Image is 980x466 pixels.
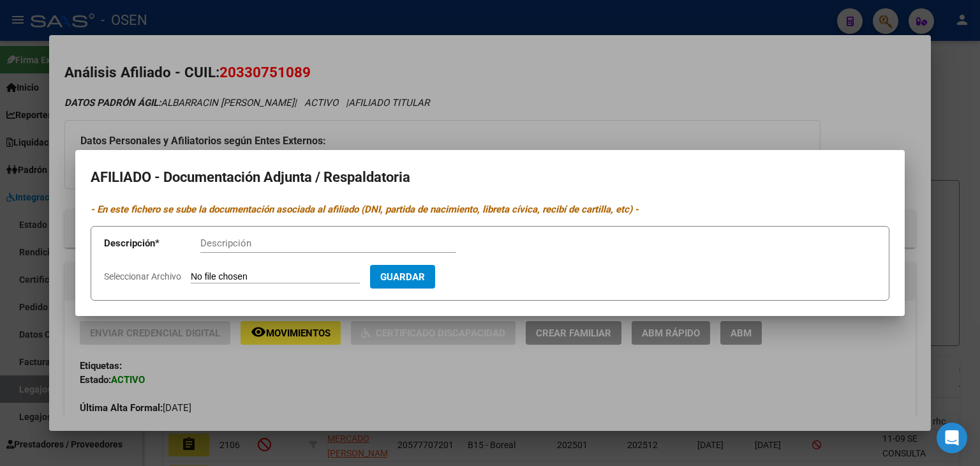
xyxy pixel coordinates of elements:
[380,271,425,283] span: Guardar
[937,423,967,453] div: Open Intercom Messenger
[91,165,889,190] h2: AFILIADO - Documentación Adjunta / Respaldatoria
[104,271,181,282] span: Seleccionar Archivo
[91,204,639,215] i: - En este fichero se sube la documentación asociada al afiliado (DNI, partida de nacimiento, libr...
[104,236,200,251] p: Descripción
[370,265,435,289] button: Guardar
